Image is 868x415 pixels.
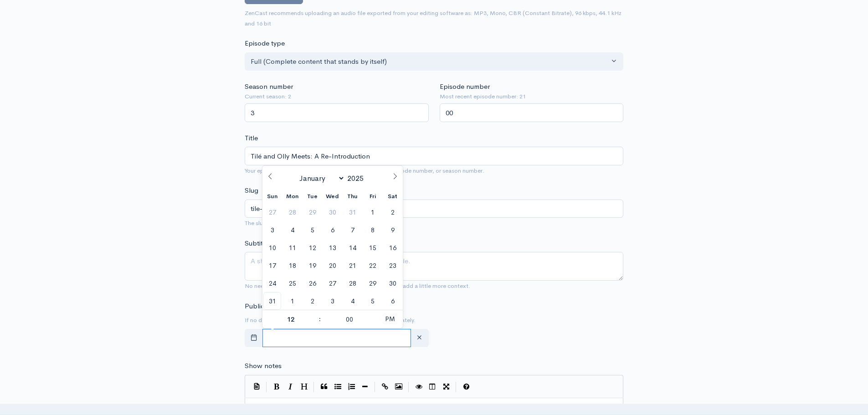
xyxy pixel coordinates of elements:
button: Full (Complete content that stands by itself) [245,52,623,71]
span: Sat [383,194,403,200]
i: | [313,382,314,392]
span: September 2, 2025 [303,292,321,310]
span: August 3, 2025 [263,221,281,239]
button: clear [410,329,429,348]
span: August 30, 2025 [384,274,401,292]
span: Tue [303,194,323,200]
input: Enter season number for this episode [245,103,429,122]
span: July 31, 2025 [344,203,361,221]
span: July 27, 2025 [263,203,281,221]
span: August 12, 2025 [303,239,321,256]
input: title-of-episode [245,200,623,218]
span: August 8, 2025 [364,221,381,239]
label: Show notes [245,361,282,371]
button: Numbered List [344,380,358,394]
button: Create Link [378,380,392,394]
button: Toggle Preview [412,380,426,394]
span: August 9, 2025 [384,221,401,239]
input: Hour [262,310,318,328]
button: Insert Horizontal Line [358,380,372,394]
i: | [408,382,409,392]
span: August 22, 2025 [364,256,381,274]
input: Minute [321,310,377,328]
div: Full (Complete content that stands by itself) [251,56,609,67]
span: July 29, 2025 [303,203,321,221]
span: August 24, 2025 [263,274,281,292]
label: Season number [245,82,293,92]
button: Toggle Fullscreen [439,380,453,394]
span: July 28, 2025 [283,203,301,221]
span: August 4, 2025 [283,221,301,239]
span: August 14, 2025 [344,239,361,256]
span: Fri [363,194,383,200]
span: August 11, 2025 [283,239,301,256]
span: August 21, 2025 [344,256,361,274]
button: Italic [283,380,297,394]
button: Bold [270,380,283,394]
label: Episode type [245,38,285,49]
button: Heading [297,380,311,394]
span: September 5, 2025 [364,292,381,310]
span: August 27, 2025 [324,274,341,292]
span: September 1, 2025 [283,292,301,310]
label: Slug [245,185,258,196]
span: August 26, 2025 [303,274,321,292]
button: Toggle Side by Side [426,380,439,394]
small: No need to repeat the main title of the episode, it's best to add a little more context. [245,282,470,290]
label: Subtitle [245,238,268,249]
span: September 6, 2025 [384,292,401,310]
span: August 18, 2025 [283,256,301,274]
span: Wed [323,194,343,200]
span: August 5, 2025 [303,221,321,239]
span: Thu [343,194,363,200]
small: The slug will be used in the URL for the episode. [245,219,370,227]
label: Episode number [440,82,490,92]
label: Publication date and time [245,301,324,312]
span: August 10, 2025 [263,239,281,256]
span: Mon [282,194,303,200]
small: Most recent episode number: 21 [440,92,624,101]
span: August 25, 2025 [283,274,301,292]
input: What is the episode's title? [245,147,623,165]
input: Enter episode number [440,103,624,122]
span: September 3, 2025 [324,292,341,310]
button: Insert Image [392,380,406,394]
span: August 1, 2025 [364,203,381,221]
span: August 23, 2025 [384,256,401,274]
span: August 20, 2025 [324,256,341,274]
small: Your episode title should include your podcast title, episode number, or season number. [245,167,484,174]
span: Sun [262,194,282,200]
button: Quote [317,380,331,394]
small: ZenCast recommends uploading an audio file exported from your editing software as: MP3, Mono, CBR... [245,9,621,27]
span: : [318,310,321,328]
button: toggle [245,329,263,348]
i: | [375,382,375,392]
span: August 28, 2025 [344,274,361,292]
button: Insert Show Notes Template [250,379,263,393]
span: July 30, 2025 [324,203,341,221]
span: August 29, 2025 [364,274,381,292]
span: September 4, 2025 [344,292,361,310]
span: August 19, 2025 [303,256,321,274]
span: August 2, 2025 [384,203,401,221]
button: Generic List [331,380,344,394]
span: August 6, 2025 [324,221,341,239]
button: Markdown Guide [459,380,473,394]
i: | [266,382,267,392]
select: Month [296,173,345,184]
span: August 15, 2025 [364,239,381,256]
small: If no date is selected, the episode will be published immediately. [245,316,416,324]
label: Title [245,133,258,143]
span: August 7, 2025 [344,221,361,239]
span: August 17, 2025 [263,256,281,274]
i: | [456,382,457,392]
span: August 31, 2025 [263,292,281,310]
span: August 16, 2025 [384,239,401,256]
span: August 13, 2025 [324,239,341,256]
span: Click to toggle [377,310,402,328]
input: Year [345,174,370,183]
small: Current season: 2 [245,92,429,101]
